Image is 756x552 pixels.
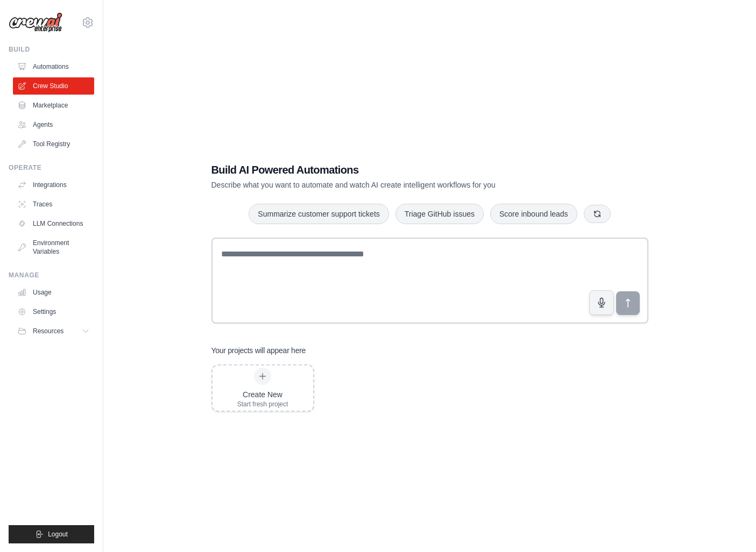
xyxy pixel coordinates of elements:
[395,204,484,224] button: Triage GitHub issues
[13,215,94,232] a: LLM Connections
[13,176,94,193] a: Integrations
[13,284,94,301] a: Usage
[237,400,288,408] div: Start fresh project
[9,45,94,54] div: Build
[13,77,94,95] a: Crew Studio
[13,58,94,75] a: Automations
[249,204,388,224] button: Summarize customer support tickets
[13,234,94,260] a: Environment Variables
[211,345,306,356] h3: Your projects will appear here
[9,12,62,33] img: Logo
[9,525,94,543] button: Logout
[211,162,573,177] h1: Build AI Powered Automations
[13,116,94,133] a: Agents
[9,271,94,279] div: Manage
[33,327,63,335] span: Resources
[13,303,94,320] a: Settings
[13,322,94,340] button: Resources
[9,163,94,172] div: Operate
[589,290,614,315] button: Click to speak your automation idea
[13,135,94,153] a: Tool Registry
[211,180,573,190] p: Describe what you want to automate and watch AI create intelligent workflows for you
[48,530,68,539] span: Logout
[13,196,94,213] a: Traces
[584,205,611,223] button: Get new suggestions
[490,204,577,224] button: Score inbound leads
[237,389,288,400] div: Create New
[13,97,94,114] a: Marketplace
